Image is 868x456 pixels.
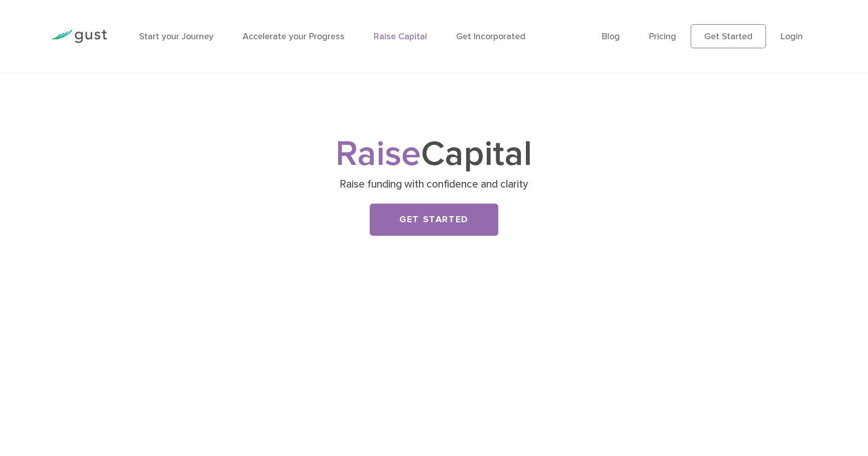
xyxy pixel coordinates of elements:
a: Get Incorporated [456,31,525,42]
span: Raise [336,133,421,175]
a: Get Started [370,204,498,236]
a: Get Started [691,24,766,48]
a: Accelerate your Progress [243,31,345,42]
p: Raise funding with confidence and clarity [239,177,628,192]
a: Login [781,31,803,42]
a: Pricing [649,31,676,42]
a: Blog [602,31,620,42]
a: Raise Capital [374,31,427,42]
h1: Capital [236,138,632,170]
img: Gust Logo [51,30,107,43]
a: Start your Journey [139,31,213,42]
